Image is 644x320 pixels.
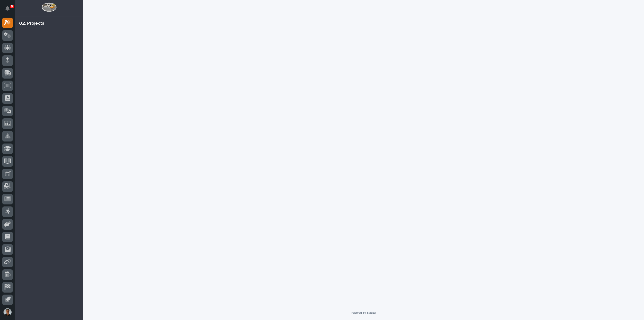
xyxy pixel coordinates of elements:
[2,3,13,14] button: Notifications
[42,3,56,12] img: Workspace Logo
[19,21,44,26] div: 02. Projects
[11,5,13,8] p: 5
[6,6,13,14] div: Notifications5
[351,311,376,314] a: Powered By Stacker
[2,307,13,317] button: users-avatar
